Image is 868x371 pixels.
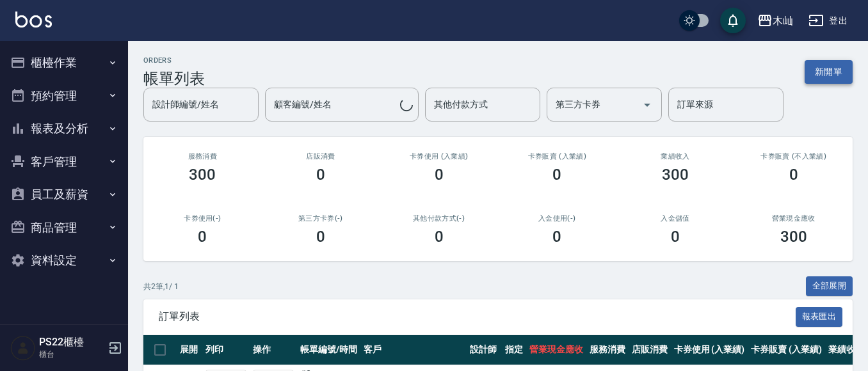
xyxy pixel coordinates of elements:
button: 報表及分析 [5,112,123,145]
h2: 卡券使用(-) [159,214,246,223]
a: 報表匯出 [796,310,843,322]
h3: 0 [198,228,207,246]
h3: 0 [552,166,561,184]
th: 店販消費 [629,335,671,365]
h2: 卡券使用 (入業績) [395,152,483,161]
button: 新開單 [805,60,853,84]
h3: 0 [316,228,325,246]
h3: 300 [189,166,216,184]
h2: 入金儲值 [632,214,719,223]
button: 預約管理 [5,79,123,113]
button: Open [637,95,657,115]
h2: 其他付款方式(-) [395,214,483,223]
h3: 帳單列表 [143,70,205,88]
h3: 0 [435,228,444,246]
span: 訂單列表 [159,310,796,323]
h3: 0 [316,166,325,184]
th: 營業現金應收 [526,335,586,365]
button: 員工及薪資 [5,178,123,211]
p: 櫃台 [39,349,104,360]
img: Logo [15,12,52,28]
button: 全部展開 [806,276,853,296]
h2: 第三方卡券(-) [277,214,365,223]
th: 服務消費 [586,335,629,365]
th: 列印 [202,335,250,365]
h3: 服務消費 [159,152,246,161]
h3: 0 [671,228,680,246]
div: 木屾 [773,13,793,29]
button: 櫃檯作業 [5,46,123,79]
th: 業績收入 [825,335,867,365]
th: 帳單編號/時間 [297,335,360,365]
h2: 卡券販賣 (不入業績) [750,152,837,161]
button: 商品管理 [5,211,123,244]
h2: 入金使用(-) [513,214,601,223]
button: 登出 [803,9,853,33]
h2: 店販消費 [277,152,365,161]
th: 操作 [250,335,297,365]
h3: 300 [662,166,689,184]
button: 客戶管理 [5,145,123,178]
th: 客戶 [360,335,467,365]
h2: 營業現金應收 [750,214,837,223]
a: 新開單 [805,65,853,77]
th: 卡券使用 (入業績) [671,335,748,365]
h2: 業績收入 [632,152,719,161]
button: 資料設定 [5,244,123,277]
h3: 0 [789,166,798,184]
h3: 300 [780,228,807,246]
h5: PS22櫃檯 [39,336,104,349]
img: Person [10,335,36,361]
th: 展開 [177,335,202,365]
button: save [720,8,746,33]
p: 共 2 筆, 1 / 1 [143,281,179,292]
th: 設計師 [467,335,502,365]
button: 報表匯出 [796,307,843,327]
h3: 0 [435,166,444,184]
th: 指定 [502,335,526,365]
h2: 卡券販賣 (入業績) [513,152,601,161]
th: 卡券販賣 (入業績) [748,335,825,365]
h2: ORDERS [143,56,205,65]
button: 木屾 [752,8,798,34]
h3: 0 [552,228,561,246]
